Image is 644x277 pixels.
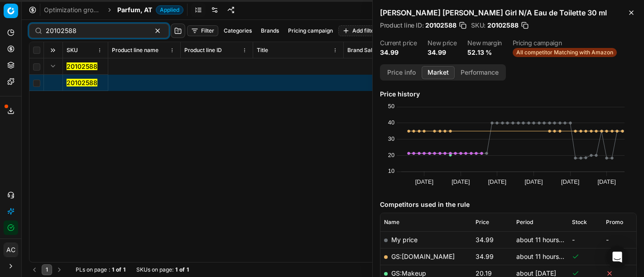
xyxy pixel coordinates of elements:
span: Applied [156,5,183,14]
text: 20 [388,152,394,158]
text: [DATE] [488,178,506,185]
button: 1 [42,264,52,275]
span: about 11 hours ago [516,253,572,260]
a: GS:Makeup [391,269,426,277]
h2: [PERSON_NAME] [PERSON_NAME] Girl N/A Eau de Toilette 30 ml [380,7,637,18]
button: Price info [381,66,422,79]
span: AC [4,243,18,257]
button: Market [422,66,455,79]
span: Product line ID [184,47,222,54]
span: SKUs on page : [136,266,173,273]
text: [DATE] [415,178,433,185]
span: about 11 hours ago [516,236,572,244]
span: about [DATE] [516,269,556,277]
strong: of [116,266,121,273]
button: Expand all [48,45,58,56]
button: Filter [187,25,218,36]
h5: Price history [380,90,637,99]
div: : [76,266,125,273]
dt: New price [428,40,457,46]
text: 30 [388,135,394,142]
text: [DATE] [524,178,543,185]
strong: 1 [112,266,114,273]
h5: Competitors used in the rule [380,200,637,209]
span: Product line ID : [380,22,423,29]
dt: New margin [467,40,502,46]
span: Period [516,219,533,226]
strong: of [179,266,185,273]
strong: 1 [175,266,178,273]
span: 20102588 [425,21,457,30]
span: Name [384,219,399,226]
mark: 20102588 [67,62,97,70]
text: [DATE] [561,178,579,185]
td: - [602,231,636,248]
dd: 52.13 % [467,48,502,57]
dd: 34.99 [380,48,417,57]
text: [DATE] [597,178,615,185]
dt: Current price [380,40,417,46]
span: Price [476,219,489,226]
span: 34.99 [476,236,494,244]
span: 20.19 [476,269,492,277]
button: Categories [220,25,255,36]
span: SKU : [471,22,485,29]
button: Performance [455,66,505,79]
text: 40 [388,119,394,126]
strong: 1 [187,266,189,273]
button: Pricing campaign [284,25,336,36]
strong: 1 [123,266,125,273]
button: AC [4,243,18,257]
span: Title [257,47,268,54]
nav: pagination [29,264,65,275]
span: Stock [572,219,587,226]
span: 34.99 [476,253,494,260]
nav: breadcrumb [44,5,183,14]
span: SKU [67,47,78,54]
button: Add filter [338,25,380,36]
button: 20102588 [67,62,97,71]
span: My price [391,236,418,244]
div: Open Intercom Messenger [606,246,628,268]
span: 20102588 [487,21,519,30]
span: Parfum, AT [117,5,152,14]
span: PLs on page [76,266,107,273]
button: 20102588 [67,78,97,87]
text: [DATE] [452,178,470,185]
span: Promo [606,219,623,226]
span: Parfum, ATApplied [117,5,183,14]
button: Brands [257,25,283,36]
text: 10 [388,167,394,174]
button: Go to previous page [29,264,40,275]
button: Go to next page [54,264,65,275]
dt: Pricing campaign [513,40,617,46]
a: GS:[DOMAIN_NAME] [391,253,455,260]
span: Brand Sales Flag [347,47,390,54]
dd: 34.99 [428,48,457,57]
td: - [568,231,602,248]
span: Product line name [112,47,159,54]
span: All competitor Matching with Amazon [513,48,617,57]
mark: 20102588 [67,79,97,86]
a: Optimization groups [44,5,102,14]
button: Expand [48,61,58,72]
text: 50 [388,103,394,110]
input: Search by SKU or title [46,26,145,35]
